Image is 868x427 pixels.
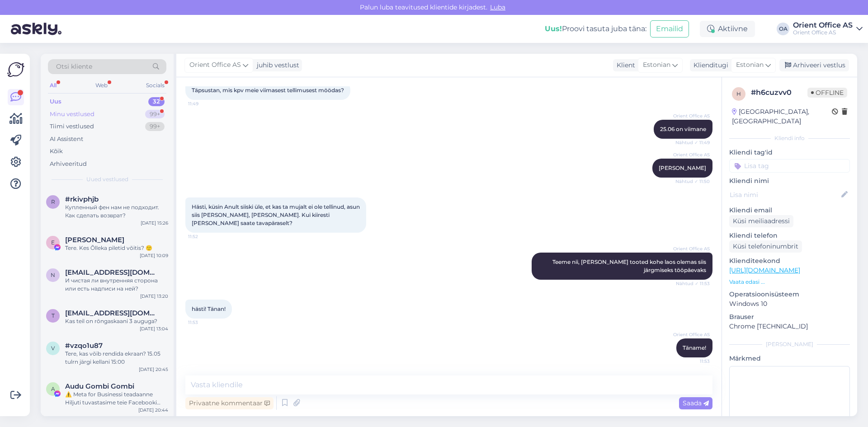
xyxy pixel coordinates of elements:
div: 99+ [145,122,165,131]
span: Täpsustan, mis kpv meie viimasest tellimusest möödas? [192,87,344,94]
div: Minu vestlused [50,110,94,119]
span: Hästi, küsin Anult siiski üle, et kas ta mujalt ei ole tellinud, asun siis [PERSON_NAME], [PERSON... [192,203,361,226]
span: Orient Office AS [673,331,710,338]
div: Kliendi info [729,134,850,142]
span: 11:49 [188,100,222,107]
div: Tere. Kes Õlleka piletid võitis? 🙂 [65,244,168,252]
span: n [51,272,55,278]
p: Kliendi nimi [729,176,850,186]
span: r [51,198,55,205]
span: timakova.katrin@gmail.com [65,309,159,317]
span: A [51,385,55,392]
span: Täname! [683,344,706,351]
span: Uued vestlused [86,175,128,183]
span: Audu Gombi Gombi [65,382,134,390]
span: 11:53 [188,319,222,326]
span: Luba [487,3,508,11]
div: Kas teil on rõngaskaani 3 auguga? [65,317,168,325]
span: Orient Office AS [189,60,241,70]
span: Orient Office AS [673,245,710,252]
img: Askly Logo [7,61,24,78]
div: 99+ [145,110,165,119]
div: All [48,80,58,91]
span: 11:52 [188,233,222,240]
span: Otsi kliente [56,62,92,71]
a: [URL][DOMAIN_NAME] [729,266,800,274]
div: Proovi tasuta juba täna: [545,23,646,34]
div: Купленный фен нам не подходит. Как сделать возврат? [65,203,168,220]
div: Arhiveeritud [50,160,87,169]
div: Küsi telefoninumbrit [729,240,802,253]
div: Orient Office AS [793,22,853,29]
div: [GEOGRAPHIC_DATA], [GEOGRAPHIC_DATA] [732,107,832,126]
a: Orient Office ASOrient Office AS [793,22,863,36]
div: [DATE] 15:26 [141,220,168,226]
span: Estonian [736,60,764,70]
b: Uus! [545,24,562,33]
span: E [51,239,55,246]
div: AI Assistent [50,135,83,144]
div: Uus [50,97,61,106]
span: v [51,345,55,352]
div: [DATE] 20:44 [138,407,168,413]
span: #rkivphjb [65,195,99,203]
span: Estonian [643,60,670,70]
input: Lisa nimi [730,190,840,200]
div: juhib vestlust [253,61,299,70]
div: ⚠️ Meta for Businessi teadaanne Hiljuti tuvastasime teie Facebooki kontol ebatavalisi tegevusi. [... [65,390,168,407]
p: Kliendi tag'id [729,148,850,157]
p: Kliendi email [729,206,850,215]
span: [PERSON_NAME] [659,164,706,171]
p: Operatsioonisüsteem [729,290,850,299]
span: 25.06 on viimane [660,126,706,132]
div: Aktiivne [700,21,755,37]
p: Klienditeekond [729,256,850,266]
div: Tiimi vestlused [50,122,94,131]
div: Kõik [50,147,63,156]
div: [DATE] 10:09 [140,252,168,259]
span: hästi! Tänan! [192,305,226,312]
span: h [736,90,741,97]
span: Offline [807,88,847,98]
div: Klient [613,61,635,70]
div: Küsi meiliaadressi [729,215,793,227]
span: Orient Office AS [673,113,710,119]
p: Kliendi telefon [729,231,850,240]
span: Nähtud ✓ 11:49 [675,139,710,146]
div: Web [94,80,109,91]
span: Saada [683,399,709,407]
div: [DATE] 20:45 [139,366,168,373]
span: natalyamam3@gmail.com [65,268,159,277]
div: И чистая ли внутренняя сторона или есть надписи на ней? [65,277,168,293]
span: t [52,312,55,319]
div: # h6cuzvv0 [751,87,807,98]
div: Socials [144,80,166,91]
div: Orient Office AS [793,29,853,36]
div: OA [777,23,789,35]
p: Brauser [729,312,850,322]
div: Privaatne kommentaar [185,397,274,409]
span: Eva-Maria Virnas [65,236,124,244]
span: #vzqo1u87 [65,342,103,350]
span: Nähtud ✓ 11:50 [675,178,710,185]
p: Chrome [TECHNICAL_ID] [729,322,850,331]
span: Teeme nii, [PERSON_NAME] tooted kohe laos olemas siis järgmiseks tööpäevaks [552,258,708,273]
p: Märkmed [729,354,850,363]
div: 32 [148,97,165,106]
button: Emailid [650,20,689,38]
div: [PERSON_NAME] [729,340,850,348]
span: Nähtud ✓ 11:53 [676,280,710,287]
span: 11:53 [676,358,710,365]
div: [DATE] 13:20 [140,293,168,300]
div: [DATE] 13:04 [140,325,168,332]
input: Lisa tag [729,159,850,173]
p: Vaata edasi ... [729,278,850,286]
p: Windows 10 [729,299,850,309]
span: Orient Office AS [673,151,710,158]
div: Tere, kas võib rendida ekraan? 15.05 tulrn järgi kellani 15:00 [65,350,168,366]
div: Klienditugi [690,61,728,70]
div: Arhiveeri vestlus [779,59,849,71]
